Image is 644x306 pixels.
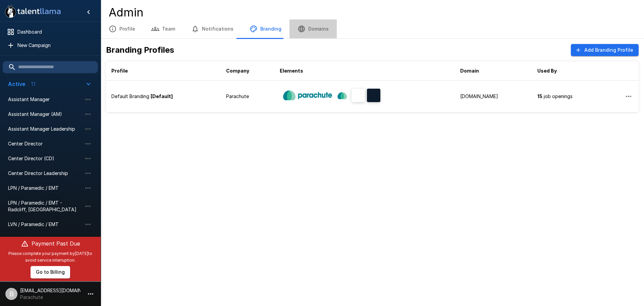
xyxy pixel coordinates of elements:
span: Brand Color [352,89,367,104]
th: Elements [274,61,454,81]
p: [DOMAIN_NAME] [460,93,527,100]
button: Notifications [183,19,241,38]
div: Interviewer [335,89,349,102]
th: Company [221,61,275,81]
span: Accent Color [367,89,382,104]
h4: Admin [109,5,636,19]
h5: Branding Profiles [106,45,174,55]
b: [Default] [151,93,173,99]
p: job openings [537,93,600,100]
button: Profile [101,19,143,38]
b: 15 [537,93,542,99]
th: Domain [455,61,532,81]
img: parachute_avatar.png [335,89,349,102]
p: Parachute [226,93,269,100]
p: Default Branding [111,93,149,100]
button: Branding [241,19,289,38]
th: Profile [106,61,221,81]
img: Banner Logo [282,89,333,102]
th: Used By [532,61,605,81]
button: Team [143,19,183,38]
button: Add Branding Profile [571,44,639,56]
button: Domains [289,19,337,38]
